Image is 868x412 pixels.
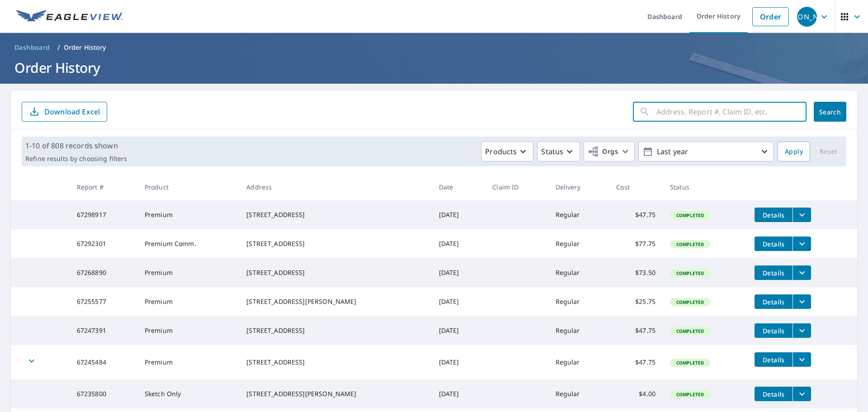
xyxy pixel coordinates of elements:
span: Completed [671,391,709,398]
span: Details [760,327,787,335]
button: Status [537,142,580,161]
div: [STREET_ADDRESS] [246,268,424,277]
td: Regular [548,316,609,345]
span: Apply [785,146,803,157]
td: $47.75 [609,316,663,345]
td: 67298917 [70,200,137,229]
td: Premium [137,258,239,287]
p: Last year [653,144,759,160]
div: [STREET_ADDRESS][PERSON_NAME] [246,297,424,306]
span: Details [760,355,787,364]
button: filesDropdownBtn-67247391 [793,323,811,338]
button: Download Excel [22,102,107,122]
td: [DATE] [432,229,486,258]
button: Apply [778,142,810,161]
th: Status [663,174,747,200]
div: [STREET_ADDRESS][PERSON_NAME] [246,389,424,398]
td: Regular [548,287,609,316]
th: Product [137,174,239,200]
td: Premium Comm. [137,229,239,258]
span: Details [760,298,787,306]
a: Dashboard [11,40,54,55]
td: $4.00 [609,379,663,408]
li: / [57,42,60,53]
p: Products [485,146,517,157]
p: 1-10 of 808 records shown [25,140,127,151]
p: Status [541,146,563,157]
button: Products [481,142,533,161]
p: Download Excel [44,107,100,117]
h1: Order History [11,58,857,77]
span: Completed [671,360,709,366]
span: Completed [671,328,709,334]
span: Details [760,269,787,277]
td: 67245484 [70,345,137,379]
td: Regular [548,379,609,408]
button: detailsBtn-67235800 [755,387,793,401]
th: Cost [609,174,663,200]
button: filesDropdownBtn-67235800 [793,387,811,401]
span: Orgs [588,146,618,157]
td: 67235800 [70,379,137,408]
p: Order History [64,43,106,52]
div: [STREET_ADDRESS] [246,326,424,335]
td: [DATE] [432,287,486,316]
button: Last year [638,142,774,161]
div: [PERSON_NAME] [797,7,817,27]
th: Claim ID [485,174,548,200]
th: Address [239,174,431,200]
input: Address, Report #, Claim ID, etc. [656,99,807,124]
td: $77.75 [609,229,663,258]
span: Completed [671,270,709,276]
td: [DATE] [432,316,486,345]
th: Report # [70,174,137,200]
span: Details [760,211,787,219]
td: Regular [548,345,609,379]
td: [DATE] [432,200,486,229]
td: Sketch Only [137,379,239,408]
img: EV Logo [16,10,123,24]
td: Regular [548,200,609,229]
button: detailsBtn-67247391 [755,323,793,338]
button: Orgs [584,142,635,161]
button: filesDropdownBtn-67292301 [793,237,811,251]
button: detailsBtn-67298917 [755,208,793,222]
td: Premium [137,200,239,229]
td: $47.75 [609,345,663,379]
span: Completed [671,212,709,218]
button: detailsBtn-67245484 [755,352,793,367]
div: [STREET_ADDRESS] [246,358,424,367]
span: Search [821,108,839,116]
div: [STREET_ADDRESS] [246,210,424,219]
a: Order [752,7,789,26]
button: Search [814,102,846,122]
nav: breadcrumb [11,40,857,55]
td: 67268890 [70,258,137,287]
td: $47.75 [609,200,663,229]
button: detailsBtn-67268890 [755,265,793,280]
td: [DATE] [432,345,486,379]
span: Details [760,240,787,248]
button: filesDropdownBtn-67245484 [793,352,811,367]
td: 67255577 [70,287,137,316]
th: Delivery [548,174,609,200]
button: detailsBtn-67255577 [755,294,793,309]
span: Dashboard [14,43,50,52]
td: 67247391 [70,316,137,345]
button: filesDropdownBtn-67268890 [793,265,811,280]
span: Details [760,390,787,398]
td: [DATE] [432,258,486,287]
button: filesDropdownBtn-67255577 [793,294,811,309]
div: [STREET_ADDRESS] [246,239,424,248]
span: Completed [671,241,709,247]
td: Regular [548,258,609,287]
td: Premium [137,316,239,345]
td: Regular [548,229,609,258]
td: Premium [137,287,239,316]
td: [DATE] [432,379,486,408]
span: Completed [671,299,709,305]
td: $25.75 [609,287,663,316]
td: Premium [137,345,239,379]
th: Date [432,174,486,200]
button: detailsBtn-67292301 [755,237,793,251]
